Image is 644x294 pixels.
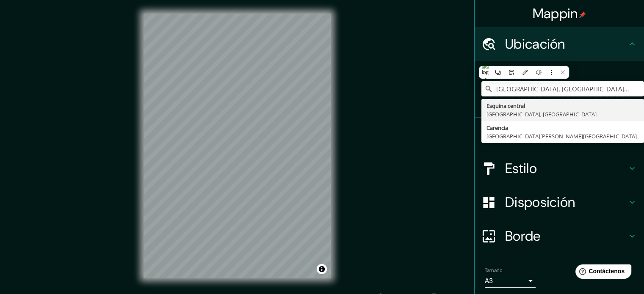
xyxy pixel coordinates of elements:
[505,227,541,245] font: Borde
[475,27,644,61] div: Ubicación
[475,118,644,151] div: Patas
[486,102,525,110] font: Esquina central
[485,276,493,285] font: A3
[317,264,327,274] button: Activar o desactivar atribución
[486,110,597,118] font: [GEOGRAPHIC_DATA], [GEOGRAPHIC_DATA]
[475,185,644,219] div: Disposición
[144,14,331,278] canvas: Mapa
[475,219,644,253] div: Borde
[505,159,537,177] font: Estilo
[505,193,575,211] font: Disposición
[505,35,565,53] font: Ubicación
[475,151,644,185] div: Estilo
[579,11,586,18] img: pin-icon.png
[485,267,502,274] font: Tamaño
[486,132,637,140] font: [GEOGRAPHIC_DATA][PERSON_NAME][GEOGRAPHIC_DATA]
[486,124,508,132] font: Carencia
[533,5,578,22] font: Mappin
[569,261,635,285] iframe: Lanzador de widgets de ayuda
[481,81,644,96] input: Elige tu ciudad o zona
[485,274,536,288] div: A3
